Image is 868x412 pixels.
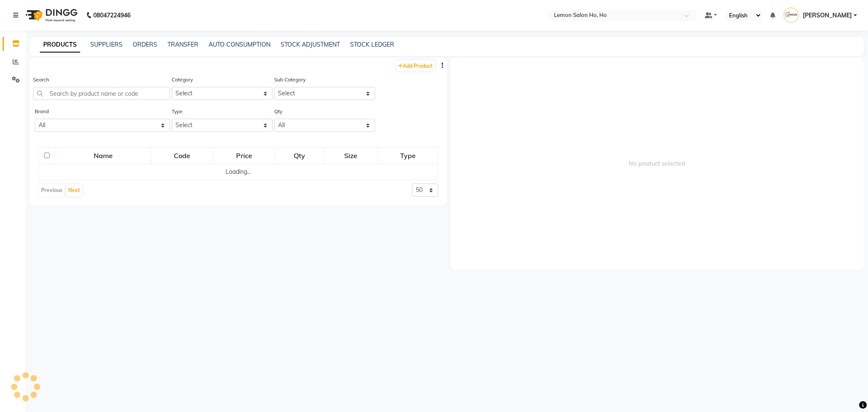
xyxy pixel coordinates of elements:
a: STOCK ADJUSTMENT [281,41,340,48]
img: logo [22,3,80,27]
span: [PERSON_NAME] [803,11,852,20]
label: Type [172,108,183,115]
label: Qty [274,108,282,115]
a: AUTO CONSUMPTION [209,41,270,48]
div: Name [56,148,150,163]
label: Brand [35,108,49,115]
label: Sub Category [274,76,306,84]
span: No product selected [450,58,864,270]
a: STOCK LEDGER [350,41,394,48]
div: Qty [275,148,323,163]
a: PRODUCTS [40,37,80,53]
label: Category [172,76,193,84]
a: TRANSFER [167,41,198,48]
b: 08047224946 [93,3,131,27]
img: Umang Satra [784,8,798,22]
div: Type [378,148,437,163]
input: Search by product name or code [33,87,170,100]
div: Code [152,148,213,163]
td: Loading... [39,164,438,180]
button: Next [66,184,82,196]
a: ORDERS [133,41,157,48]
a: SUPPLIERS [90,41,122,48]
a: Add Product [396,60,435,71]
label: Search [33,76,49,84]
div: Size [325,148,377,163]
div: Price [214,148,274,163]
